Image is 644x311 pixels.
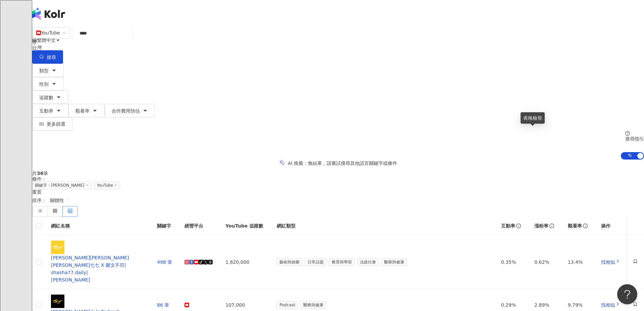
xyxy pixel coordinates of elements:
th: 網紅名稱 [46,217,152,235]
span: 藝術與娛樂 [277,258,302,266]
div: 台灣 [32,45,644,50]
div: 0.35% [501,258,524,266]
span: 教育與學習 [329,258,355,266]
img: logo [32,8,65,20]
span: info-circle [582,223,589,229]
span: [PERSON_NAME] [51,277,90,283]
span: 關鍵字：[PERSON_NAME] [32,182,92,189]
span: 醫療與健康 [381,258,407,266]
td: 1,620,000 [220,235,271,289]
button: 追蹤數 [32,90,68,104]
span: info-circle [548,223,555,229]
span: 觀看率 [568,223,582,229]
th: 操作 [596,217,628,235]
img: KOL Avatar [51,241,64,254]
span: 互動率 [501,223,515,229]
span: Podcast [277,301,298,309]
span: 合作費用預估 [112,108,140,114]
span: question-circle [625,131,630,136]
span: environment [32,40,37,45]
span: 性別 [39,81,49,87]
span: 找相似 [601,259,615,265]
span: 無結果，請嘗試搜尋其他語言關鍵字或條件 [308,161,397,166]
a: KOL Avatar[PERSON_NAME][PERSON_NAME][PERSON_NAME]七七 X 圖文不符|shasha77.daily|[PERSON_NAME] [51,241,146,284]
span: 找相似 [601,302,615,308]
div: 表格檢視 [521,112,545,124]
div: 重置 [32,189,644,195]
th: 經營平台 [179,217,220,235]
div: 共 筆 [32,171,644,176]
div: 排序： [32,195,644,206]
th: 網紅類型 [271,217,495,235]
span: 觀看率 [75,108,90,114]
span: shasha77.daily [51,270,86,275]
span: 36 [37,171,43,176]
a: 找相似 [601,302,621,308]
span: 類型 [39,68,49,73]
div: 2.89% [534,301,557,309]
div: AI 推薦 ： [288,161,397,166]
span: 條件 ： [32,176,46,182]
button: 類型 [32,64,64,77]
span: 醫療與健康 [301,301,326,309]
span: 法政社會 [357,258,379,266]
span: | [124,262,126,268]
div: 9.79% [568,301,590,309]
span: 互動率 [39,108,53,114]
button: 觀看率 [68,104,105,117]
span: 搜尋 [47,55,56,60]
span: [PERSON_NAME]七七 X 圖文不符 [51,262,124,268]
div: [PERSON_NAME][PERSON_NAME] [51,254,146,261]
th: YouTube 追蹤數 [220,217,271,235]
span: 漲粉率 [534,223,548,229]
div: YouTube [36,27,60,38]
div: 搜尋指引 [625,136,644,141]
span: 關聯性 [50,195,70,206]
button: 性別 [32,77,64,90]
span: | [86,270,88,275]
iframe: Help Scout Beacon - Open [617,284,637,304]
span: info-circle [515,223,522,229]
a: 找相似 [601,259,621,265]
div: 13.4% [568,258,590,266]
button: 更多篩選 [32,117,72,131]
button: 互動率 [32,104,68,117]
div: 0.62% [534,258,557,266]
span: 追蹤數 [39,95,53,100]
button: 搜尋 [32,50,63,64]
img: KOL Avatar [51,295,64,308]
span: 更多篩選 [47,121,65,127]
button: 合作費用預估 [105,104,155,117]
a: 498 筆 [157,259,172,265]
a: 86 筆 [157,302,169,308]
span: YouTube [94,182,120,189]
span: 日常話題 [305,258,326,266]
th: 關鍵字 [152,217,179,235]
div: 0.29% [501,301,524,309]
